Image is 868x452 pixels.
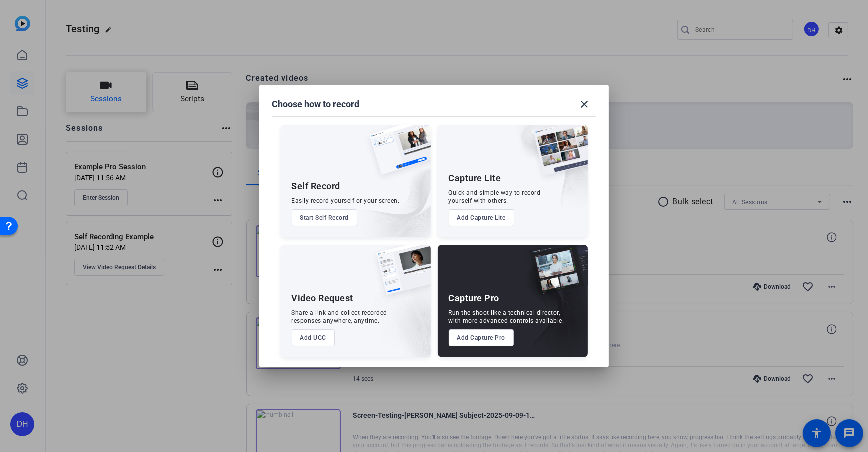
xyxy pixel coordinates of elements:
div: Easily record yourself or your screen. [292,197,400,205]
img: embarkstudio-self-record.png [344,146,431,237]
img: capture-lite.png [526,125,588,186]
div: Capture Pro [449,292,500,304]
div: Run the shoot like a technical director, with more advanced controls available. [449,309,564,325]
mat-icon: close [578,98,590,110]
img: embarkstudio-capture-lite.png [498,125,588,225]
img: ugc-content.png [369,245,431,305]
h1: Choose how to record [272,98,359,110]
button: Start Self Record [292,209,358,226]
div: Quick and simple way to record yourself with others. [449,189,541,205]
button: Add Capture Pro [449,329,514,346]
div: Capture Lite [449,172,501,184]
img: embarkstudio-ugc-content.png [373,276,431,357]
div: Share a link and collect recorded responses anywhere, anytime. [292,309,388,325]
div: Self Record [292,180,341,192]
img: capture-pro.png [522,245,588,306]
button: Add Capture Lite [449,209,514,226]
img: embarkstudio-capture-pro.png [514,257,588,357]
button: Add UGC [292,329,335,346]
img: self-record.png [362,125,431,185]
div: Video Request [292,292,354,304]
